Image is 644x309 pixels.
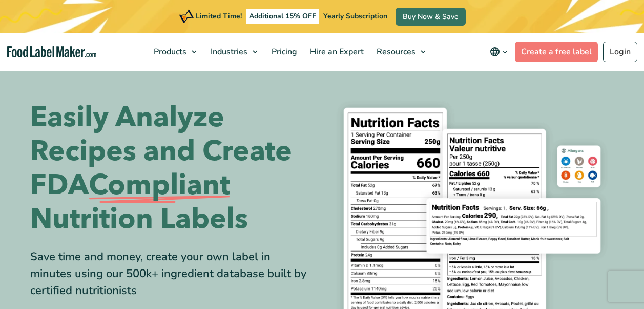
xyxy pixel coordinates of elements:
div: Save time and money, create your own label in minutes using our 500k+ ingredient database built b... [30,248,315,299]
span: Hire an Expert [307,46,365,57]
a: Buy Now & Save [396,8,466,26]
a: Hire an Expert [304,33,368,71]
a: Resources [370,33,431,71]
span: Additional 15% OFF [246,9,319,24]
a: Pricing [265,33,301,71]
a: Products [148,33,202,71]
span: Resources [373,46,417,57]
span: Limited Time! [196,11,242,21]
a: Login [603,42,637,62]
span: Compliant [89,168,230,202]
h1: Easily Analyze Recipes and Create FDA Nutrition Labels [30,101,315,236]
span: Yearly Subscription [323,11,387,21]
a: Industries [204,33,263,71]
span: Products [151,46,188,57]
span: Industries [207,46,248,57]
a: Create a free label [515,42,598,62]
span: Pricing [268,46,298,57]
